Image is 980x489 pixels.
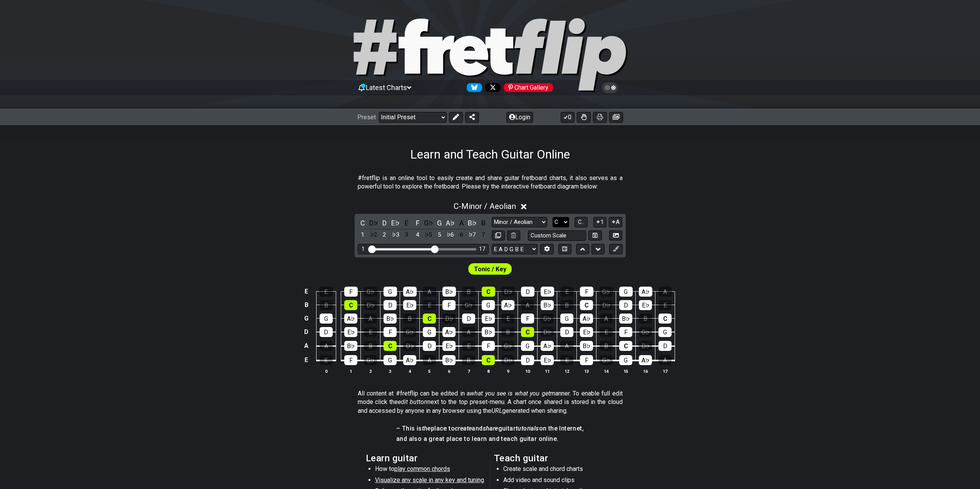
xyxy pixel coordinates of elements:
[580,300,593,310] div: C
[423,327,436,337] div: G
[541,287,554,297] div: E♭
[423,355,436,365] div: A
[446,218,456,228] div: toggle pitch class
[577,367,596,375] th: 13
[558,244,571,254] button: Toggle horizontal chord view
[302,353,311,367] td: E
[316,367,336,375] th: 0
[658,300,672,310] div: E
[442,287,456,297] div: B♭
[483,425,498,432] em: share
[344,341,357,351] div: B♭
[501,341,514,351] div: G♭
[384,327,397,337] div: F
[478,218,488,228] div: toggle pitch class
[366,83,407,92] span: Latest Charts
[361,367,380,375] th: 2
[521,287,534,297] div: D
[366,454,486,462] h2: Learn guitar
[578,219,584,225] span: C..
[459,367,479,375] th: 7
[658,287,672,297] div: A
[560,300,573,310] div: B
[609,217,622,227] button: A
[302,312,311,325] td: G
[639,287,652,297] div: A♭
[482,327,495,337] div: B♭
[504,83,553,92] div: Chart Gallery
[402,218,412,228] div: toggle pitch class
[609,230,622,241] button: Create Image
[434,218,444,228] div: toggle pitch class
[600,341,613,351] div: B
[434,230,444,240] div: toggle scale degree
[482,83,501,92] a: Follow #fretflip at X
[619,300,632,310] div: D
[380,218,390,228] div: toggle pitch class
[503,476,613,487] li: Add video and sound clips
[442,300,456,310] div: F
[600,355,613,365] div: G♭
[541,327,554,337] div: D♭
[396,424,584,433] h4: – This is place to and guitar on the Internet,
[462,327,475,337] div: A
[470,390,550,397] em: what you see is what you get
[580,355,593,365] div: F
[501,83,553,92] a: #fretflip at Pinterest
[446,230,456,240] div: toggle scale degree
[364,287,377,297] div: G♭
[403,341,416,351] div: D♭
[390,218,400,228] div: toggle pitch class
[501,327,514,337] div: B
[462,355,475,365] div: B
[619,287,633,297] div: G
[619,341,632,351] div: C
[423,287,436,297] div: A
[575,217,588,227] button: C..
[491,407,502,414] em: URL
[600,287,613,297] div: G♭
[541,300,554,310] div: B♭
[609,244,622,254] button: First click edit preset to enable marker editing
[553,217,569,227] select: Tonic/Root
[521,341,534,351] div: G
[591,244,605,254] button: Move down
[402,230,412,240] div: toggle scale degree
[320,341,333,351] div: A
[380,367,400,375] th: 3
[462,341,475,351] div: E
[606,84,615,91] span: Toggle light / dark theme
[560,341,573,351] div: A
[609,112,623,123] button: Create image
[358,244,489,254] div: Visible fret range
[362,246,365,252] div: 1
[302,325,311,339] td: D
[639,314,652,324] div: B
[557,367,577,375] th: 12
[498,367,518,375] th: 9
[501,314,514,324] div: E
[424,230,434,240] div: toggle scale degree
[423,341,436,351] div: D
[577,112,591,123] button: Toggle Dexterity for all fretkits
[464,83,482,92] a: Follow #fretflip at Bluesky
[423,314,436,324] div: C
[538,367,557,375] th: 11
[474,264,506,275] span: First enable full edit mode to edit
[424,218,434,228] div: toggle pitch class
[482,341,495,351] div: F
[580,314,593,324] div: A♭
[396,435,584,443] h4: and also a great place to learn and teach guitar online.
[454,202,516,211] span: C - Minor / Aeolian
[423,300,436,310] div: E
[506,112,533,123] button: Login
[341,367,361,375] th: 1
[478,230,488,240] div: toggle scale degree
[422,425,431,432] em: the
[344,355,357,365] div: F
[600,327,613,337] div: E
[319,287,333,297] div: E
[467,218,477,228] div: toggle pitch class
[403,287,417,297] div: A♭
[384,341,397,351] div: C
